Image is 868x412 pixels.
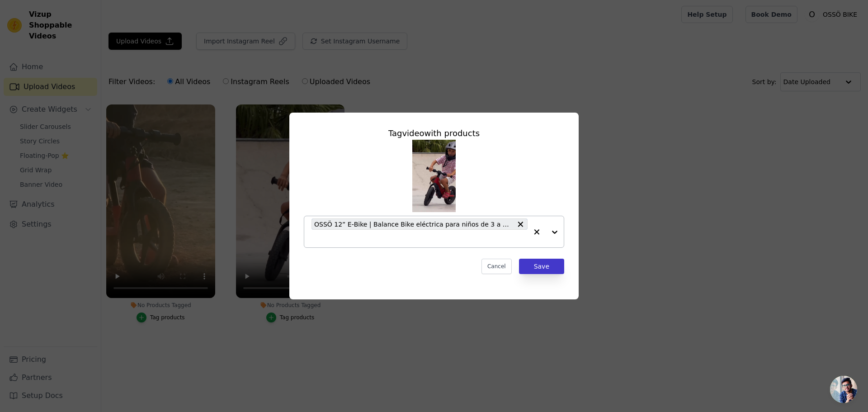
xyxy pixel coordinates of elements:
div: Chat abierto [830,376,857,403]
button: Cancel [481,259,512,274]
img: tn-59b59dd9a949402aad8cd5f0328c70cd.png [412,140,456,212]
div: Tag video with products [304,127,564,140]
button: Save [519,259,564,274]
span: OSSÖ 12” E‑Bike | Balance Bike eléctrica para niños de 3 a 5 años [314,219,512,229]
